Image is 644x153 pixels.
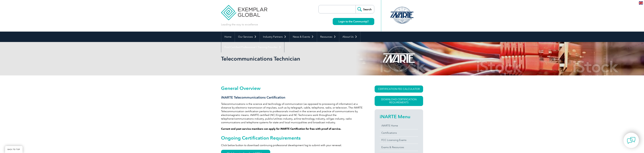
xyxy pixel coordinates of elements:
a: Find Certified Professional / Training Provider [221,42,284,52]
a: Exams & Resources [380,144,418,151]
a: Industry Partners [260,32,289,42]
img: en [639,1,643,5]
h1: Telecommunications Technician [221,55,350,62]
a: Home [221,32,235,42]
a: Certifications [380,129,418,136]
img: contact-chat.png [627,136,635,145]
h2: Ongoing Certification Requirements [221,135,362,141]
a: Our Services [235,32,260,42]
a: Download Certification Requirements [375,96,423,106]
a: iNARTE Home [380,122,418,129]
a: BACK TO TOP [5,146,23,153]
h3: iNARTE Telecommunications Certification [221,95,362,100]
a: About Us [339,32,360,42]
a: Resources [317,32,339,42]
a: News & Events [290,32,317,42]
h2: iNARTE Menu [380,114,418,119]
p: Telecommunications is the science and technology of communication (as opposed to processing of in... [221,102,362,124]
h2: General Overview [221,85,362,91]
input: Search [356,5,374,13]
img: open_square.png [367,20,369,22]
a: Login to the Community [333,18,374,25]
a: CERTIFICATION FEE CALCULATOR [375,85,423,93]
p: Leading the way to excellence [221,23,258,26]
strong: Current and past service members can apply for iNARTE Certification for free with proof of service. [221,127,341,130]
a: FCC Licensing Exams [380,137,418,144]
p: Click below button to download continuing professional development log to submit with your renewal. [221,143,362,147]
